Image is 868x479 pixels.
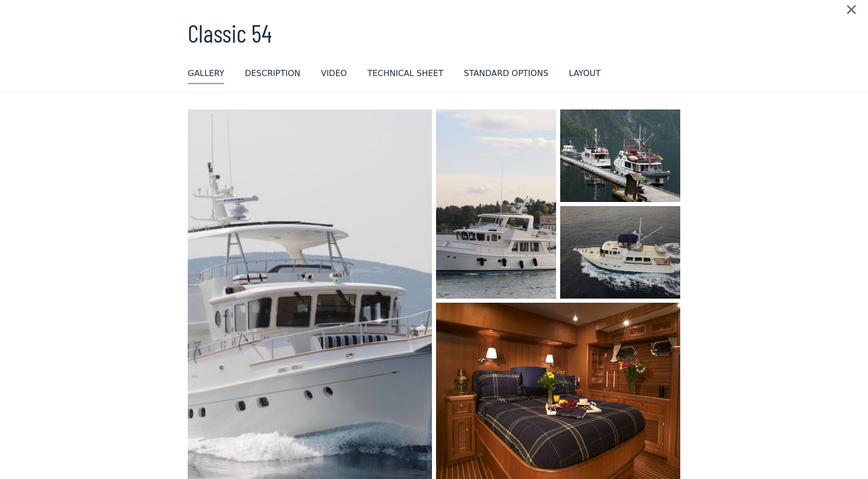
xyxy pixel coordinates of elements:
[188,20,680,47] h3: Classic 54
[245,67,300,80] div: DESCRIPTION
[321,67,347,80] div: VIDEO
[560,206,680,299] a: open lightbox
[464,67,548,80] div: standard options
[245,67,300,84] a: DESCRIPTION
[569,67,601,84] a: layout
[569,67,601,80] div: layout
[367,67,443,80] div: Technical sheet
[367,67,443,84] a: Technical sheet
[321,67,347,84] a: VIDEO
[464,67,548,84] a: standard options
[188,67,224,80] div: GALLERY
[188,67,224,84] a: GALLERY
[436,109,556,299] a: open lightbox
[560,109,680,202] a: open lightbox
